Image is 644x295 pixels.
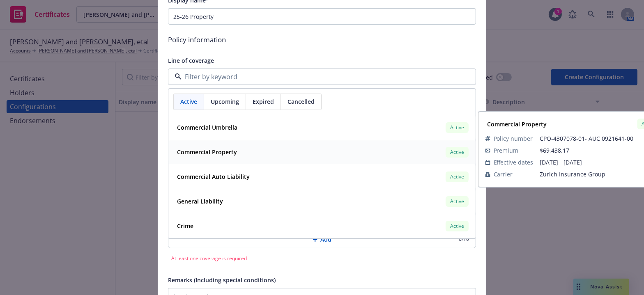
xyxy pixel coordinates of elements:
strong: Commercial Property [487,120,547,128]
input: Enter a display name [168,8,476,25]
span: Active [449,124,465,131]
strong: Commercial Property [177,149,237,156]
span: Remarks (Including special conditions) [168,276,276,284]
strong: Commercial Auto Liability [177,173,250,181]
span: Active [449,149,465,156]
span: Carrier [494,170,513,178]
span: Active [449,198,465,205]
div: 0 / 10 [459,236,469,242]
span: Active [180,97,197,106]
span: Cancelled [287,97,315,106]
span: Premium [494,146,519,155]
span: Active [449,173,465,181]
strong: Commercial Umbrella [177,124,237,132]
span: Upcoming [211,97,239,106]
span: Expired [253,97,274,106]
span: Active [449,222,465,230]
span: Line of coverage [168,57,214,64]
span: Policy information [168,34,476,45]
span: Effective dates [494,158,534,167]
strong: General Liability [177,198,223,206]
span: Policy number [494,134,533,143]
input: Filter by keyword [182,72,459,82]
button: Add [168,231,476,248]
strong: Crime [177,222,193,230]
div: At least one coverage is required [168,252,476,265]
span: $69,438.17 [540,146,570,154]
